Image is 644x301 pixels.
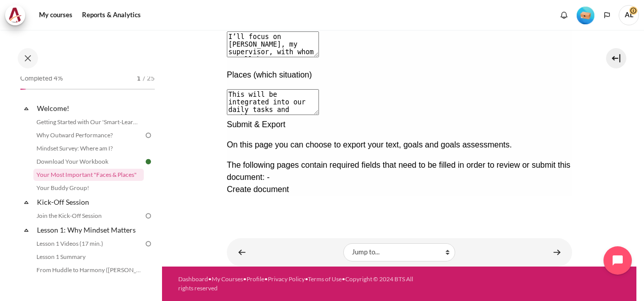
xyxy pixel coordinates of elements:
a: From Huddle to Harmony ([PERSON_NAME]'s Story) [33,264,144,276]
span: Collapse [21,225,31,235]
a: Download Your Workbook [33,156,144,168]
a: Lesson 1 Videos (17 min.) [33,238,144,250]
a: Level #1 [573,6,598,24]
a: Reports & Analytics [78,5,144,25]
a: Architeck Architeck [5,5,30,25]
div: • • • • • [178,275,416,293]
a: Why Outward Performance? [33,129,144,141]
img: Architeck [8,8,22,23]
a: My courses [35,5,76,25]
div: 4% [20,89,26,90]
img: To do [144,211,153,220]
a: Getting Started with Our 'Smart-Learning' Platform [33,116,144,128]
span: Collapse [21,197,31,207]
span: / 25 [143,73,155,84]
img: Level #1 [577,7,594,24]
span: Completed 4% [20,73,63,84]
a: Lesson 1 Summary [33,251,144,263]
a: Join the Kick-Off Session [33,210,144,222]
img: Done [144,157,153,166]
a: Terms of Use [308,275,342,283]
a: Privacy Policy [268,275,305,283]
span: Collapse [21,103,31,114]
img: To do [144,239,153,248]
button: Languages [599,8,615,23]
a: Mindset Survey: Where am I? [33,142,144,155]
a: Profile [247,275,264,283]
span: 1 [137,73,141,84]
a: My Courses [212,275,243,283]
a: Your Buddy Group! [33,182,144,194]
span: AL [619,5,639,25]
a: Welcome! [35,101,144,115]
a: User menu [619,5,639,25]
a: Dashboard [178,275,208,283]
div: Level #1 [577,6,594,24]
a: Your Buddy Group! ► [547,242,567,262]
a: Lesson 1: Why Mindset Matters [35,223,144,237]
div: Show notification window with no new notifications [556,8,572,23]
a: Your Most Important "Faces & Places" [33,169,144,181]
a: Kick-Off Session [35,195,144,209]
img: To do [144,131,153,140]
